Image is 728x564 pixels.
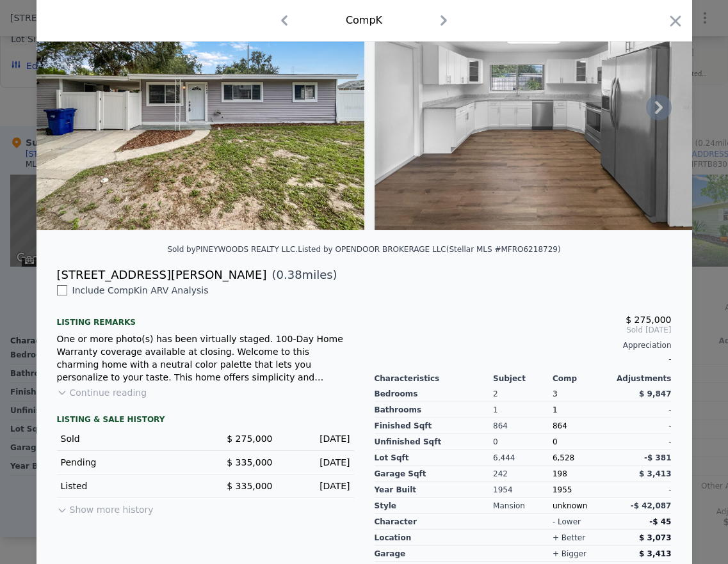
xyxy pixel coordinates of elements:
[612,434,672,450] div: -
[61,456,195,469] div: Pending
[227,457,272,467] span: $ 335,000
[631,501,672,510] span: -$ 42,087
[553,402,612,418] div: 1
[375,402,494,418] div: Bathrooms
[375,350,672,368] div: -
[553,421,567,430] span: 864
[67,285,214,295] span: Include Comp K in ARV Analysis
[167,245,298,254] div: Sold by PINEYWOODS REALTY LLC .
[493,386,553,402] div: 2
[493,482,553,498] div: 1954
[375,466,494,482] div: Garage Sqft
[375,514,494,530] div: character
[375,546,494,562] div: garage
[375,434,494,450] div: Unfinished Sqft
[283,432,350,445] div: [DATE]
[61,432,195,445] div: Sold
[639,389,671,398] span: $ 9,847
[267,266,337,284] span: ( miles)
[375,530,494,546] div: location
[57,414,354,427] div: LISTING & SALE HISTORY
[612,373,672,384] div: Adjustments
[283,456,350,469] div: [DATE]
[639,549,671,558] span: $ 3,413
[553,482,612,498] div: 1955
[639,533,671,542] span: $ 3,073
[553,517,581,527] div: - lower
[375,373,494,384] div: Characteristics
[227,481,272,491] span: $ 335,000
[493,498,553,514] div: Mansion
[493,402,553,418] div: 1
[493,434,553,450] div: 0
[375,386,494,402] div: Bedrooms
[493,373,553,384] div: Subject
[57,333,354,384] div: One or more photo(s) has been virtually staged. 100-Day Home Warranty coverage available at closi...
[493,418,553,434] div: 864
[644,453,672,462] span: -$ 381
[553,453,574,462] span: 6,528
[57,266,267,284] div: [STREET_ADDRESS][PERSON_NAME]
[277,268,302,281] span: 0.38
[227,434,272,444] span: $ 275,000
[346,13,382,28] div: Comp K
[375,450,494,466] div: Lot Sqft
[298,245,560,254] div: Listed by OPENDOOR BROKERAGE LLC (Stellar MLS #MFRO6218729)
[553,437,558,446] span: 0
[553,533,585,543] div: + better
[639,469,671,478] span: $ 3,413
[375,340,672,350] div: Appreciation
[612,482,672,498] div: -
[61,480,195,492] div: Listed
[375,418,494,434] div: Finished Sqft
[649,517,671,526] span: -$ 45
[375,498,494,514] div: Style
[57,307,354,327] div: Listing remarks
[493,450,553,466] div: 6,444
[612,402,672,418] div: -
[553,498,612,514] div: unknown
[626,315,671,325] span: $ 275,000
[57,498,154,516] button: Show more history
[612,418,672,434] div: -
[375,325,672,335] span: Sold [DATE]
[553,549,586,559] div: + bigger
[375,482,494,498] div: Year Built
[493,466,553,482] div: 242
[553,373,612,384] div: Comp
[57,386,147,399] button: Continue reading
[283,480,350,492] div: [DATE]
[553,389,558,398] span: 3
[553,469,567,478] span: 198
